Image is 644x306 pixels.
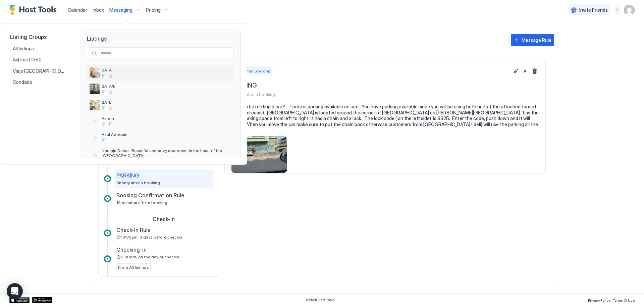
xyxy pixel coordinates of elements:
span: Ashford 1350 [13,57,43,63]
span: Listing Groups [10,34,69,40]
div: listing image [90,100,100,110]
span: Condado [13,79,33,85]
span: 2A-A/B [102,84,231,89]
span: 2A-A [102,67,231,72]
input: Input Field [98,48,233,59]
span: Viejo [GEOGRAPHIC_DATA][PERSON_NAME] [13,68,66,74]
span: Azul Adoquin [102,132,231,137]
span: Listings [80,30,240,42]
span: 2A-B [102,100,231,105]
div: listing image [90,67,100,78]
div: Open Intercom Messenger [7,283,23,299]
span: All listings [13,46,35,52]
span: Aurum [102,116,231,121]
span: Naranja Dulce- Beautiful and cozy apartment in the heart of the [GEOGRAPHIC_DATA]. [102,148,231,158]
div: listing image [90,84,100,94]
